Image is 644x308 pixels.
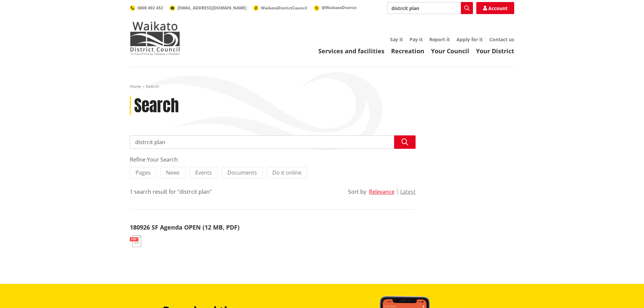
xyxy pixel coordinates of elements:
a: WaikatoDistrictCouncil [253,5,307,11]
a: Account [476,2,514,14]
button: Latest [400,189,416,195]
a: Home [130,83,141,89]
a: @WaikatoDistrict [314,5,357,10]
a: Pay it [410,36,423,43]
h1: Search [134,96,179,116]
span: Pages [136,169,151,176]
span: [EMAIL_ADDRESS][DOMAIN_NAME] [177,5,247,11]
img: document-pdf.svg [130,235,141,247]
a: Your Council [431,47,469,55]
a: 0800 492 452 [130,5,163,11]
span: Events [195,169,212,176]
div: Sort by [348,188,366,196]
a: Your District [476,47,514,55]
a: [EMAIL_ADDRESS][DOMAIN_NAME] [170,5,247,11]
a: Apply for it [457,36,483,43]
span: @WaikatoDistrict [322,5,357,10]
a: Services and facilities [318,47,384,55]
span: Do it online [272,169,302,176]
input: Search input [387,2,473,14]
a: Say it [390,36,403,43]
span: Search [146,83,159,89]
span: WaikatoDistrictCouncil [261,5,307,11]
a: Report it [429,36,450,43]
input: Search input [130,135,416,149]
nav: breadcrumb [130,84,514,89]
a: 180926 SF Agenda OPEN (12 MB, PDF) [130,223,239,231]
div: 1 search result for "distrcit plan" [130,188,212,196]
span: 0800 492 452 [138,5,163,11]
img: Waikato District Council - Te Kaunihera aa Takiwaa o Waikato [130,21,180,55]
a: Contact us [489,36,514,43]
a: Recreation [391,47,424,55]
span: Documents [227,169,257,176]
div: Refine Your Search [130,156,416,164]
button: Relevance [369,189,394,195]
span: News [166,169,180,176]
